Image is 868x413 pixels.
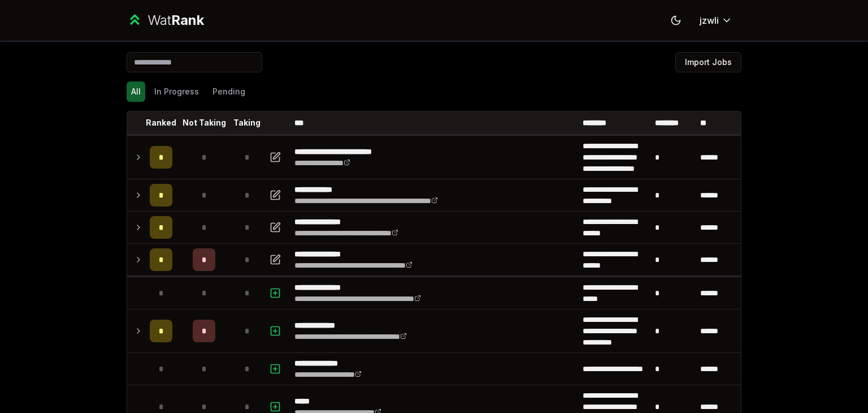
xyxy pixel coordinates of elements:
[147,11,204,29] div: Wat
[208,81,250,102] button: Pending
[127,11,204,29] a: WatRank
[233,117,261,128] p: Taking
[183,117,226,128] p: Not Taking
[675,52,741,72] button: Import Jobs
[127,81,145,102] button: All
[146,117,176,128] p: Ranked
[171,12,204,28] span: Rank
[691,10,741,31] button: jzwli
[150,81,203,102] button: In Progress
[700,14,719,27] span: jzwli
